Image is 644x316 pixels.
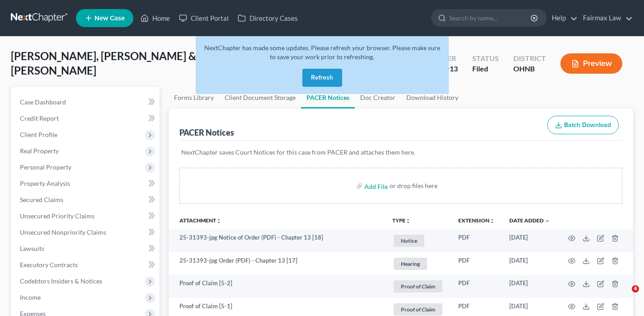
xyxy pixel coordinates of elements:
[13,257,160,273] a: Executory Contracts
[458,217,495,224] a: Extensionunfold_more
[20,277,102,285] span: Codebtors Insiders & Notices
[405,218,411,224] i: unfold_more
[390,181,437,190] div: or drop files here
[169,252,385,275] td: 25-31393-jpg Order (PDF) - Chapter 13 [17]
[179,217,221,224] a: Attachmentunfold_more
[13,94,160,110] a: Case Dashboard
[174,10,233,26] a: Client Portal
[502,275,557,298] td: [DATE]
[216,218,221,224] i: unfold_more
[20,98,66,106] span: Case Dashboard
[20,261,78,269] span: Executory Contracts
[20,245,44,252] span: Lawsuits
[394,258,427,270] span: Hearing
[392,233,444,248] a: Notice
[204,44,440,61] span: NextChapter has made some updates. Please refresh your browser. Please make sure to save your wor...
[392,218,411,224] button: TYPEunfold_more
[472,53,499,64] div: Status
[547,10,578,26] a: Help
[169,229,385,252] td: 25-31393-jpg Notice of Order (PDF) - Chapter 13 [18]
[394,235,424,247] span: Notice
[13,175,160,192] a: Property Analysis
[11,49,286,77] span: [PERSON_NAME], [PERSON_NAME] & [PERSON_NAME], [PERSON_NAME]
[578,10,633,26] a: Fairmax Law
[20,228,106,236] span: Unsecured Nonpriority Claims
[502,252,557,275] td: [DATE]
[392,279,444,294] a: Proof of Claim
[451,229,502,252] td: PDF
[472,64,499,74] div: Filed
[13,192,160,208] a: Secured Claims
[394,303,442,316] span: Proof of Claim
[13,208,160,224] a: Unsecured Priority Claims
[20,147,59,155] span: Real Property
[94,15,125,22] span: New Case
[20,163,71,171] span: Personal Property
[20,196,63,203] span: Secured Claims
[136,10,174,26] a: Home
[450,64,458,73] span: 13
[20,179,70,187] span: Property Analysis
[547,116,619,135] button: Batch Download
[545,218,550,224] i: expand_more
[513,64,546,74] div: OHNB
[13,241,160,257] a: Lawsuits
[302,69,342,87] button: Refresh
[449,9,532,26] input: Search by name...
[20,131,57,138] span: Client Profile
[394,280,442,292] span: Proof of Claim
[451,252,502,275] td: PDF
[20,114,59,122] span: Credit Report
[392,256,444,271] a: Hearing
[560,53,622,74] button: Preview
[20,293,41,301] span: Income
[20,212,94,220] span: Unsecured Priority Claims
[169,87,219,108] a: Forms Library
[179,127,234,138] div: PACER Notices
[632,285,639,292] span: 4
[233,10,302,26] a: Directory Cases
[502,229,557,252] td: [DATE]
[181,148,620,157] p: NextChapter saves Court Notices for this case from PACER and attaches them here.
[13,224,160,241] a: Unsecured Nonpriority Claims
[513,53,546,64] div: District
[13,110,160,127] a: Credit Report
[489,218,495,224] i: unfold_more
[564,121,611,129] span: Batch Download
[451,275,502,298] td: PDF
[613,285,635,307] iframe: Intercom live chat
[169,275,385,298] td: Proof of Claim [5-2]
[509,217,550,224] a: Date Added expand_more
